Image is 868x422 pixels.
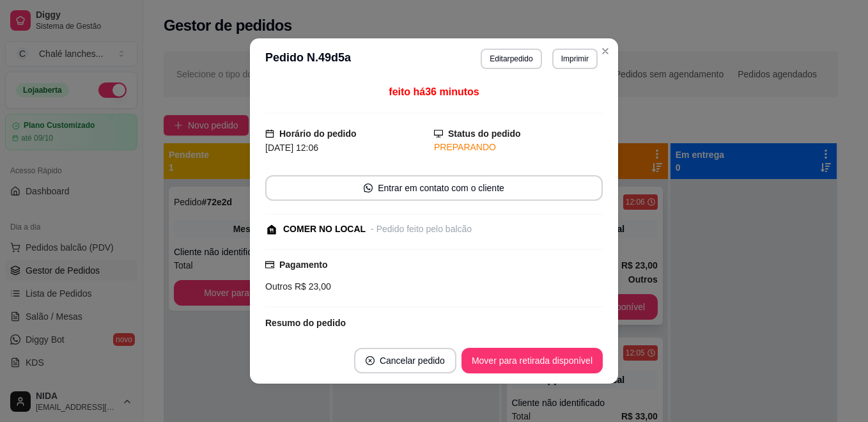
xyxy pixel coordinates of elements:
[389,86,479,97] span: feito há 36 minutos
[481,49,541,69] button: Editarpedido
[265,49,351,69] h3: Pedido N. 49d5a
[366,356,375,365] span: close-circle
[265,143,318,153] span: [DATE] 12:06
[434,129,443,138] span: desktop
[461,348,603,373] button: Mover para retirada disponível
[265,175,603,201] button: whats-appEntrar em contato com o cliente
[354,348,456,373] button: close-circleCancelar pedido
[265,260,274,269] span: credit-card
[595,41,616,61] button: Close
[265,318,346,328] strong: Resumo do pedido
[279,129,357,139] strong: Horário do pedido
[364,184,373,192] span: whats-app
[434,141,603,154] div: PREPARANDO
[552,49,598,69] button: Imprimir
[283,223,366,236] div: COMER NO LOCAL
[265,129,274,138] span: calendar
[292,281,331,292] span: R$ 23,00
[265,281,292,292] span: Outros
[279,260,327,270] strong: Pagamento
[448,129,521,139] strong: Status do pedido
[371,223,472,236] div: - Pedido feito pelo balcão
